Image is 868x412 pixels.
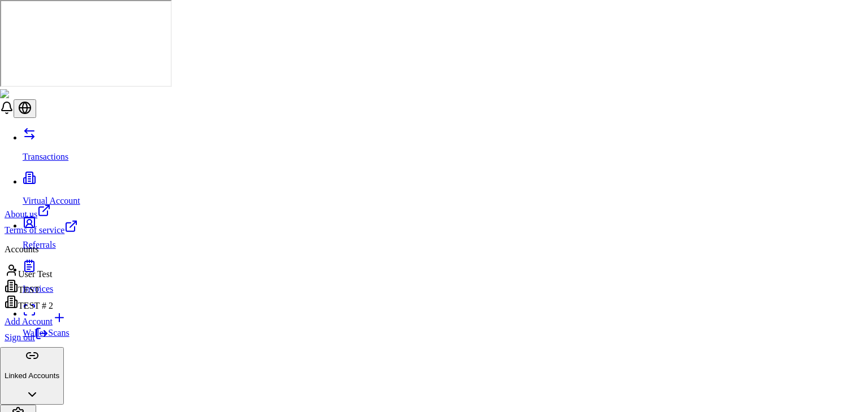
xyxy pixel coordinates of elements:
div: TEST [5,279,78,295]
div: User Test [5,264,78,279]
div: TEST # 2 [5,295,78,311]
a: About us [5,204,78,220]
a: Add Account [5,311,78,327]
a: Sign out [5,332,49,342]
p: Accounts [5,244,78,255]
a: Terms of service [5,220,78,235]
